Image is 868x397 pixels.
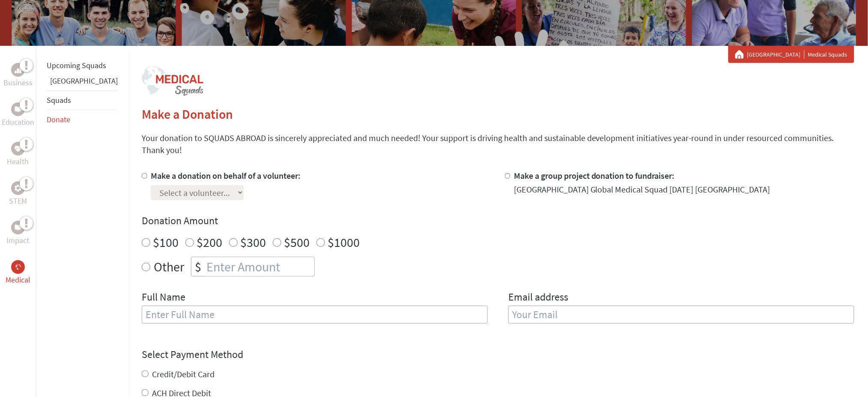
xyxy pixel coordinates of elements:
label: Other [154,257,184,277]
img: Impact [15,225,21,231]
input: Your Email [508,306,854,324]
a: ImpactImpact [7,221,30,247]
label: $200 [197,234,222,250]
a: [GEOGRAPHIC_DATA] [50,76,118,86]
div: Impact [11,221,25,235]
a: EducationEducation [2,102,34,128]
div: Medical [11,260,25,274]
input: Enter Full Name [142,306,488,324]
div: STEM [11,181,25,195]
div: $ [191,257,205,276]
p: Education [2,116,34,128]
img: logo-medical-squads.png [142,66,203,96]
label: $1000 [328,234,360,250]
p: Health [7,156,29,168]
label: Email address [508,290,568,306]
a: [GEOGRAPHIC_DATA] [747,50,805,59]
a: STEMSTEM [9,181,27,207]
li: Squads [47,90,118,110]
p: Impact [7,235,30,247]
p: Medical [6,274,30,286]
li: Greece [47,75,118,90]
li: Upcoming Squads [47,56,118,75]
a: HealthHealth [7,142,29,168]
img: Education [15,106,21,112]
a: MedicalMedical [6,260,30,286]
div: [GEOGRAPHIC_DATA] Global Medical Squad [DATE] [GEOGRAPHIC_DATA] [514,183,770,195]
p: STEM [9,195,27,207]
h4: Select Payment Method [142,348,854,361]
a: BusinessBusiness [3,63,33,89]
div: Education [11,102,25,116]
label: Credit/Debit Card [152,369,215,379]
div: Business [11,63,25,77]
img: Business [15,66,21,73]
p: Your donation to SQUADS ABROAD is sincerely appreciated and much needed! Your support is driving ... [142,132,854,156]
label: Full Name [142,290,185,306]
label: Make a group project donation to fundraiser: [514,170,675,181]
h4: Donation Amount [142,214,854,228]
p: Business [3,77,33,89]
h2: Make a Donation [142,106,854,122]
div: Medical Squads [735,50,847,59]
input: Enter Amount [205,257,314,276]
a: Donate [47,114,70,124]
li: Donate [47,110,118,129]
img: Health [15,146,21,151]
img: STEM [15,185,21,192]
label: $300 [240,234,266,250]
div: Health [11,142,25,156]
a: Squads [47,95,71,105]
img: Medical [15,264,21,271]
label: $500 [284,234,310,250]
a: Upcoming Squads [47,60,106,70]
label: $100 [153,234,179,250]
label: Make a donation on behalf of a volunteer: [151,170,301,181]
